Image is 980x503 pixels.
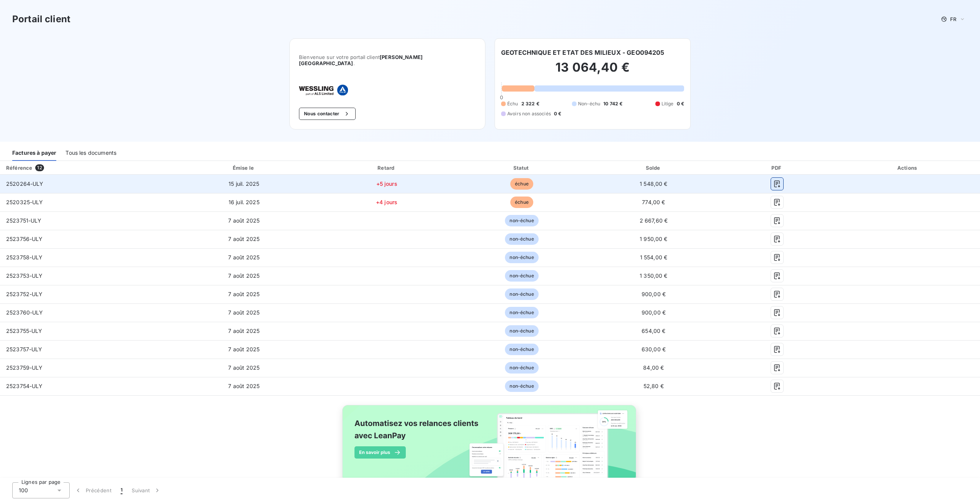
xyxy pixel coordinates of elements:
[6,236,43,242] span: 2523756-ULY
[644,383,664,389] span: 52,80 €
[228,346,260,352] span: 7 août 2025
[505,252,538,263] span: non-échue
[6,180,44,187] span: 2520264-ULY
[457,164,587,172] div: Statut
[335,400,645,495] img: banner
[228,328,260,334] span: 7 août 2025
[65,145,116,161] div: Tous les documents
[505,307,538,318] span: non-échue
[950,16,956,22] span: FR
[6,272,43,279] span: 2523753-ULY
[510,197,533,208] span: échue
[603,100,622,107] span: 10 742 €
[507,100,518,107] span: Échu
[578,100,600,107] span: Non-échu
[229,199,260,205] span: 16 juil. 2025
[521,100,539,107] span: 2 322 €
[228,309,260,316] span: 7 août 2025
[6,217,42,224] span: 2523751-ULY
[6,346,42,352] span: 2523757-ULY
[590,164,717,172] div: Solde
[299,85,348,95] img: Company logo
[228,254,260,261] span: 7 août 2025
[299,54,476,66] span: Bienvenue sur votre portail client .
[228,236,260,242] span: 7 août 2025
[505,344,538,355] span: non-échue
[70,482,116,498] button: Précédent
[500,94,503,100] span: 0
[376,180,397,187] span: +5 jours
[505,270,538,282] span: non-échue
[299,54,423,66] span: [PERSON_NAME] [GEOGRAPHIC_DATA]
[299,108,356,120] button: Nous contacter
[501,60,684,83] h2: 13 064,40 €
[228,217,260,224] span: 7 août 2025
[6,383,43,389] span: 2523754-ULY
[228,291,260,297] span: 7 août 2025
[228,364,260,371] span: 7 août 2025
[505,215,538,226] span: non-échue
[229,180,259,187] span: 15 juil. 2025
[505,233,538,245] span: non-échue
[640,254,668,261] span: 1 554,00 €
[6,364,43,371] span: 2523759-ULY
[505,325,538,337] span: non-échue
[554,110,561,117] span: 0 €
[19,487,28,494] span: 100
[640,272,668,279] span: 1 350,00 €
[642,291,666,297] span: 900,00 €
[642,309,666,316] span: 900,00 €
[677,100,684,107] span: 0 €
[228,383,260,389] span: 7 août 2025
[6,199,43,205] span: 2520325-ULY
[171,164,317,172] div: Émise le
[376,199,397,205] span: +4 jours
[6,328,42,334] span: 2523755-ULY
[720,164,834,172] div: PDF
[6,254,43,261] span: 2523758-ULY
[121,487,122,494] span: 1
[642,199,665,205] span: 774,00 €
[320,164,454,172] div: Retard
[507,110,551,117] span: Avoirs non associés
[6,165,32,171] div: Référence
[12,12,70,26] h3: Portail client
[643,364,664,371] span: 84,00 €
[505,362,538,374] span: non-échue
[6,291,43,297] span: 2523752-ULY
[642,328,665,334] span: 654,00 €
[505,380,538,392] span: non-échue
[35,164,44,171] span: 12
[661,100,674,107] span: Litige
[510,178,533,190] span: échue
[505,288,538,300] span: non-échue
[127,482,166,498] button: Suivant
[12,145,56,161] div: Factures à payer
[640,236,668,242] span: 1 950,00 €
[640,217,668,224] span: 2 667,60 €
[228,272,260,279] span: 7 août 2025
[642,346,666,352] span: 630,00 €
[501,48,665,57] h6: GEOTECHNIQUE ET ETAT DES MILIEUX - GEO094205
[640,180,668,187] span: 1 548,00 €
[116,482,127,498] button: 1
[837,164,978,172] div: Actions
[6,309,43,316] span: 2523760-ULY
